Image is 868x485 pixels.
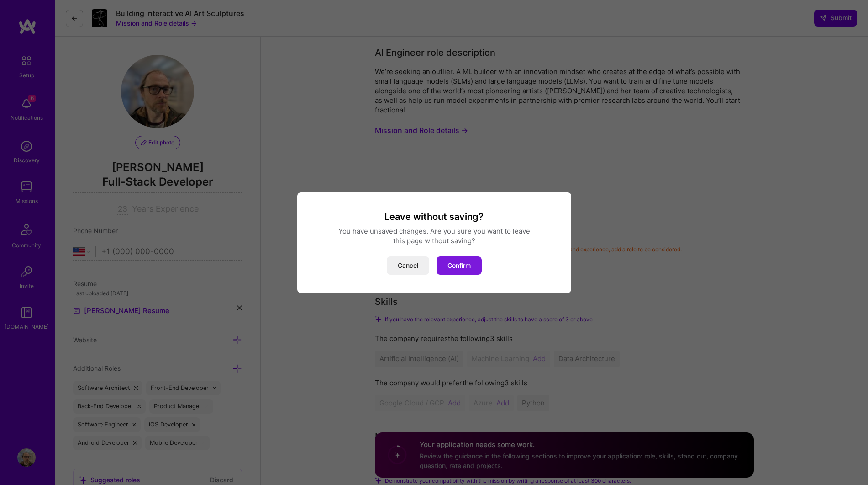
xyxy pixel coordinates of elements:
div: this page without saving? [308,236,560,245]
h3: Leave without saving? [308,211,560,223]
button: Confirm [437,256,482,275]
div: You have unsaved changes. Are you sure you want to leave [308,226,560,236]
button: Cancel [387,256,429,275]
div: modal [297,192,571,293]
